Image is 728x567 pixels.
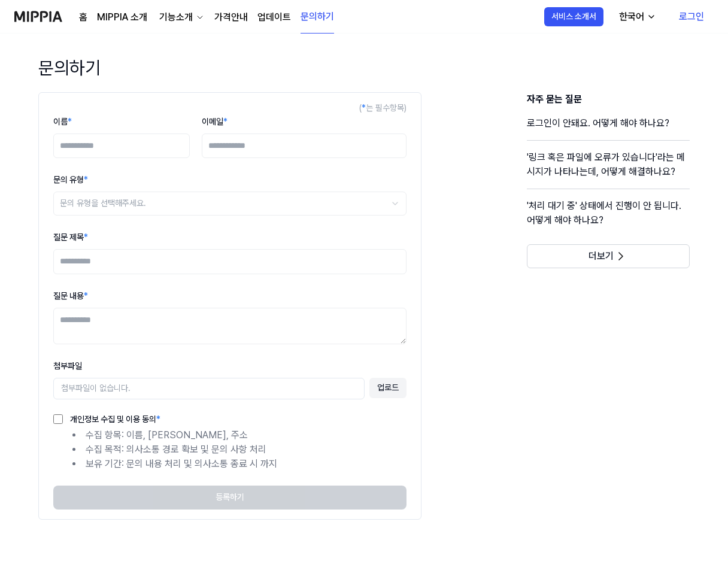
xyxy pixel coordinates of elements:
h1: 문의하기 [38,55,101,80]
a: 홈 [79,10,87,25]
label: 질문 제목 [53,232,88,242]
div: 기능소개 [157,10,195,25]
button: 업로드 [369,378,407,398]
label: 질문 내용 [53,291,88,301]
div: 한국어 [617,10,647,24]
li: 수집 목적: 의사소통 경로 확보 및 문의 사항 처리 [72,442,407,457]
button: 더보기 [527,244,690,268]
a: MIPPIA 소개 [97,10,147,25]
li: 보유 기간: 문의 내용 처리 및 의사소통 종료 시 까지 [72,457,407,471]
span: 더보기 [589,250,614,262]
div: 첨부파일이 없습니다. [53,378,365,399]
label: 첨부파일 [53,361,82,371]
a: 로그인이 안돼요. 어떻게 해야 하나요? [527,116,690,140]
label: 개인정보 수집 및 이용 동의 [63,415,160,423]
li: 수집 항목: 이름, [PERSON_NAME], 주소 [72,428,407,442]
a: '처리 대기 중' 상태에서 진행이 안 됩니다. 어떻게 해야 하나요? [527,199,690,237]
label: 문의 유형 [53,175,88,184]
div: ( 는 필수항목) [53,102,407,114]
a: 가격안내 [214,10,248,25]
button: 서비스 소개서 [544,7,603,26]
a: 업데이트 [257,10,291,25]
a: '링크 혹은 파일에 오류가 있습니다'라는 메시지가 나타나는데, 어떻게 해결하나요? [527,150,690,189]
h3: 자주 묻는 질문 [527,92,690,107]
a: 문의하기 [301,1,334,34]
label: 이메일 [202,117,227,126]
button: 기능소개 [157,10,205,25]
label: 이름 [53,117,72,126]
button: 한국어 [609,5,663,29]
a: 더보기 [527,250,690,262]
